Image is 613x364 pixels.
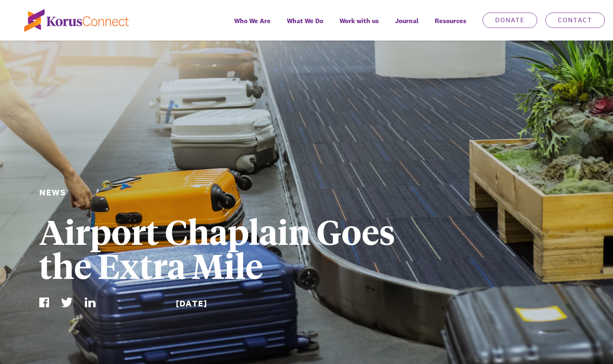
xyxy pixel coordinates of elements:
span: Journal [395,15,419,27]
a: Journal [387,11,427,41]
div: News [39,186,164,198]
a: What We Do [279,11,331,41]
img: Facebook Icon [39,298,49,307]
span: What We Do [287,15,323,27]
div: Resources [427,11,474,41]
img: LinkedIn Icon [85,298,95,307]
span: Who We Are [234,15,271,27]
a: Who We Are [226,11,279,41]
span: Work with us [340,15,379,27]
a: Donate [483,13,537,28]
a: Contact [545,13,605,28]
div: [DATE] [176,298,301,309]
h1: Airport Chaplain Goes the Extra Mile [39,214,438,282]
img: korus-connect%2Fc5177985-88d5-491d-9cd7-4a1febad1357_logo.svg [24,9,129,32]
a: Work with us [331,11,387,41]
img: Twitter Icon [61,298,73,307]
